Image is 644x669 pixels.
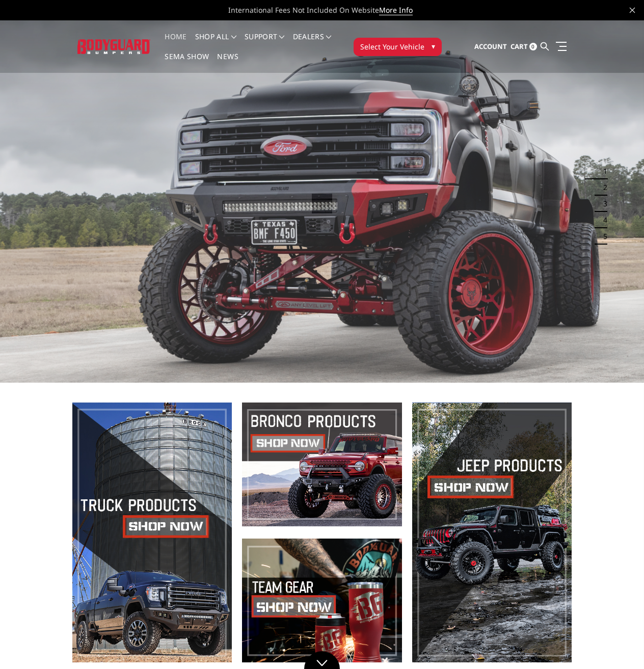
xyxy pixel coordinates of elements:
[379,5,413,15] a: More Info
[432,41,435,51] span: ▾
[474,42,507,51] span: Account
[597,228,607,245] button: 5 of 5
[165,33,186,53] a: Home
[245,33,285,53] a: Support
[354,38,442,56] button: Select Your Vehicle
[529,43,537,50] span: 0
[597,179,607,196] button: 2 of 5
[165,53,209,73] a: SEMA Show
[293,33,332,53] a: Dealers
[360,41,424,52] span: Select Your Vehicle
[511,33,537,61] a: Cart 0
[597,196,607,212] button: 3 of 5
[597,212,607,228] button: 4 of 5
[77,39,150,53] img: BODYGUARD BUMPERS
[195,33,236,53] a: shop all
[597,163,607,179] button: 1 of 5
[511,42,528,51] span: Cart
[474,33,507,61] a: Account
[217,53,238,73] a: News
